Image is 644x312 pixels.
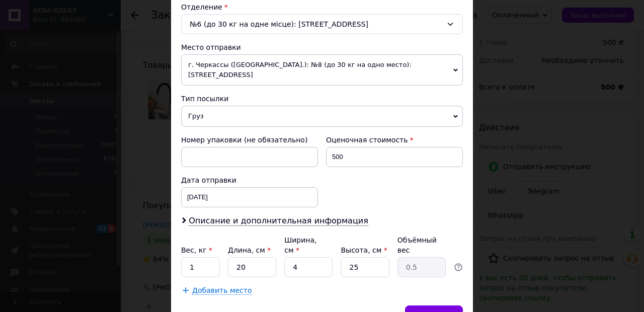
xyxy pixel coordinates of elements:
[284,236,316,254] label: Ширина, см
[326,135,463,145] div: Оценочная стоимость
[189,216,368,226] span: Описание и дополнительная информация
[181,175,318,185] div: Дата отправки
[181,54,463,86] span: г. Черкассы ([GEOGRAPHIC_DATA].): №8 (до 30 кг на одно место): [STREET_ADDRESS]
[192,286,252,295] span: Добавить место
[341,246,387,254] label: Высота, см
[181,2,463,12] div: Отделение
[181,14,463,34] div: №6 (до 30 кг на одне місце): [STREET_ADDRESS]
[181,106,463,127] span: Груз
[397,235,446,255] div: Объёмный вес
[181,135,318,145] div: Номер упаковки (не обязательно)
[181,246,212,254] label: Вес, кг
[181,43,241,51] span: Место отправки
[181,95,228,103] span: Тип посылки
[228,246,271,254] label: Длина, см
